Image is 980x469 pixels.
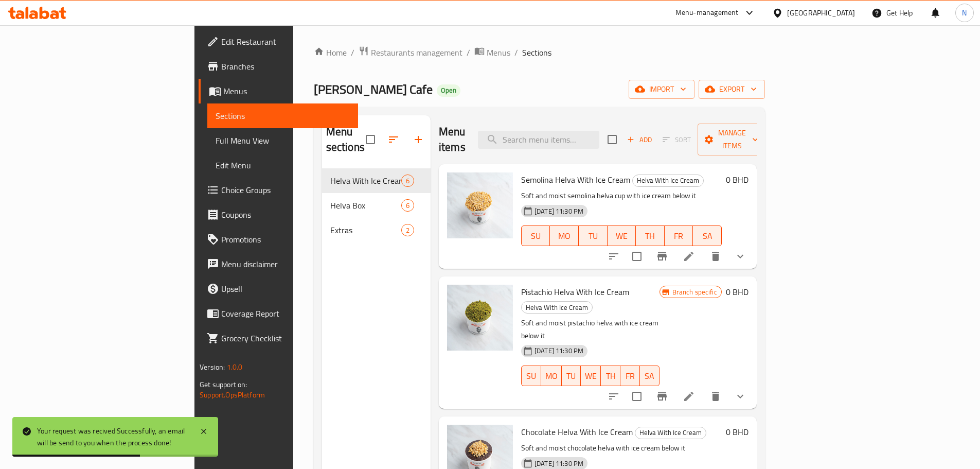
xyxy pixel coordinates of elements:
[629,80,694,99] button: import
[635,427,706,439] span: Helva With Ice Cream
[314,46,765,59] nav: breadcrumb
[601,366,620,386] button: TH
[625,369,636,384] span: FR
[221,209,350,221] span: Coupons
[626,134,653,146] span: Add
[521,284,629,300] span: Pistachio Helva With Ice Cream
[322,164,431,247] nav: Menu sections
[478,131,599,149] input: search
[640,366,660,386] button: SA
[697,229,718,244] span: SA
[401,199,414,212] div: items
[734,390,746,403] svg: Show Choices
[200,360,225,374] span: Version:
[675,7,739,19] div: Menu-management
[371,46,462,59] span: Restaurants management
[359,46,462,59] a: Restaurants management
[521,225,550,246] button: SU
[526,369,537,384] span: SU
[402,201,414,211] span: 6
[698,124,767,155] button: Manage items
[585,369,597,384] span: WE
[683,390,695,403] a: Edit menu item
[199,276,358,301] a: Upsell
[962,7,967,19] span: N
[636,225,665,246] button: TH
[447,285,513,351] img: Pistachio Helva With Ice Cream
[200,388,265,402] a: Support.OpsPlatform
[566,369,577,384] span: TU
[221,258,350,270] span: Menu disclaimer
[637,83,686,96] span: import
[522,46,551,59] span: Sections
[530,206,587,216] span: [DATE] 11:30 PM
[601,384,626,409] button: sort-choices
[703,384,728,409] button: delete
[322,193,431,218] div: Helva Box6
[199,29,358,54] a: Edit Restaurant
[734,250,746,263] svg: Show Choices
[640,229,661,244] span: TH
[406,127,431,152] button: Add section
[221,60,350,73] span: Branches
[330,199,401,212] span: Helva Box
[726,285,749,299] h6: 0 BHD
[402,176,414,186] span: 6
[223,85,350,97] span: Menus
[322,218,431,242] div: Extras2
[635,427,706,439] div: Helva With Ice Cream
[199,326,358,351] a: Grocery Checklist
[221,36,350,48] span: Edit Restaurant
[207,153,358,178] a: Edit Menu
[554,229,575,244] span: MO
[579,225,608,246] button: TU
[632,175,704,187] div: Helva With Ice Cream
[656,132,698,148] span: Select section first
[521,189,722,202] p: Soft and moist semolina helva cup with ice cream below it
[581,366,601,386] button: WE
[623,132,656,148] button: Add
[401,175,414,187] div: items
[668,287,721,297] span: Branch specific
[608,225,636,246] button: WE
[726,425,749,439] h6: 0 BHD
[199,54,358,79] a: Branches
[562,366,581,386] button: TU
[707,83,757,96] span: export
[207,103,358,128] a: Sections
[541,366,562,386] button: MO
[216,110,350,122] span: Sections
[401,224,414,236] div: items
[650,384,674,409] button: Branch-specific-item
[550,225,579,246] button: MO
[521,424,633,440] span: Chocolate Helva With Ice Cream
[227,360,243,374] span: 1.0.0
[199,252,358,276] a: Menu disclaimer
[330,175,401,187] span: Helva With Ice Cream
[221,184,350,196] span: Choice Groups
[601,129,623,150] span: Select section
[521,366,541,386] button: SU
[605,369,616,384] span: TH
[650,244,674,269] button: Branch-specific-item
[612,229,632,244] span: WE
[199,79,358,103] a: Menus
[474,46,510,59] a: Menus
[221,307,350,320] span: Coverage Report
[487,46,510,59] span: Menus
[726,172,749,187] h6: 0 BHD
[530,346,587,356] span: [DATE] 11:30 PM
[200,378,247,391] span: Get support on:
[522,302,592,314] span: Helva With Ice Cream
[669,229,689,244] span: FR
[787,7,855,19] div: [GEOGRAPHIC_DATA]
[623,132,656,148] span: Add item
[199,178,358,202] a: Choice Groups
[728,244,753,269] button: show more
[530,459,587,468] span: [DATE] 11:30 PM
[633,175,703,186] span: Helva With Ice Cream
[467,46,470,59] li: /
[693,225,722,246] button: SA
[699,80,765,99] button: export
